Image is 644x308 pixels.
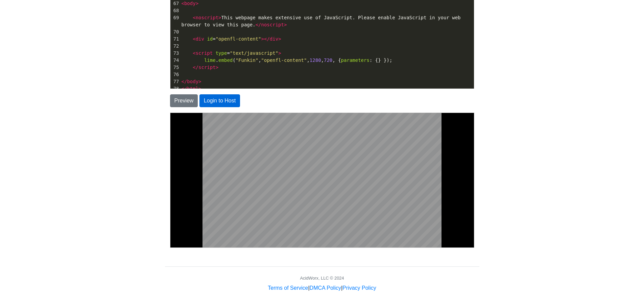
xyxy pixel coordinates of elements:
a: Privacy Policy [342,285,376,291]
div: 73 [170,50,180,57]
span: > [216,65,218,70]
span: > [278,36,281,42]
a: DMCA Policy [310,285,341,291]
span: ></ [261,36,270,42]
div: 72 [170,43,180,50]
div: | | [268,284,376,292]
div: AcidWorx, LLC © 2024 [300,275,344,281]
span: </ [193,65,198,70]
span: lime [204,57,216,63]
div: 68 [170,7,180,14]
span: </ [182,79,187,84]
span: parameters [341,57,369,63]
span: < [193,15,195,20]
div: 70 [170,28,180,35]
span: "openfl-content" [261,57,307,63]
span: </ [182,86,187,91]
span: > [278,50,281,56]
div: 75 [170,64,180,71]
span: id [207,36,213,42]
span: body [187,79,198,84]
span: body [184,1,196,6]
div: 76 [170,71,180,78]
div: 69 [170,14,180,21]
div: 77 [170,78,180,85]
span: > [196,1,198,6]
span: 1280 [310,57,321,63]
span: = [182,36,281,42]
span: This webpage makes extensive use of JavaScript. Please enable JavaScript in your web browser to v... [182,15,463,27]
span: script [198,65,216,70]
button: Login to Host [199,94,240,107]
span: noscript [261,22,284,27]
a: Terms of Service [268,285,308,291]
span: type [216,50,227,56]
div: 71 [170,35,180,43]
span: > [198,86,201,91]
span: > [218,15,221,20]
span: embed [218,57,233,63]
span: script [196,50,213,56]
span: html [187,86,198,91]
div: 74 [170,57,180,64]
span: = [182,50,281,56]
span: < [193,50,195,56]
span: < [182,1,184,6]
span: 720 [324,57,332,63]
span: </ [256,22,261,27]
button: Preview [170,94,198,107]
span: > [198,79,201,84]
span: "openfl-content" [216,36,261,42]
span: "Funkin" [236,57,258,63]
span: . ( , , , , { : {} }); [182,57,392,63]
span: div [270,36,278,42]
span: < [193,36,195,42]
span: "text/javascript" [230,50,278,56]
div: 78 [170,85,180,92]
span: div [196,36,204,42]
span: noscript [196,15,218,20]
span: > [284,22,287,27]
